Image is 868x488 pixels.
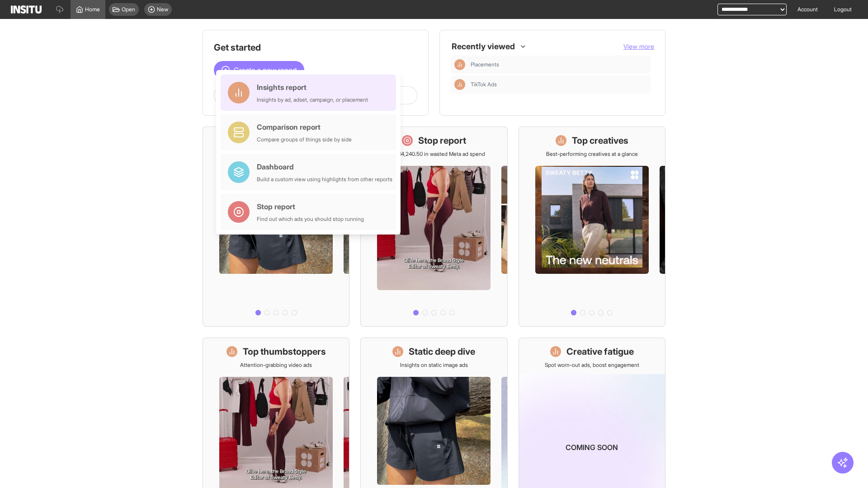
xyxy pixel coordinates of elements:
h1: Top thumbstoppers [243,345,326,358]
span: Placements [471,61,647,68]
span: New [157,6,168,13]
button: Create a new report [214,61,304,79]
h1: Get started [214,41,417,54]
div: Insights by ad, adset, campaign, or placement [257,96,368,103]
p: Save £14,240.50 in wasted Meta ad spend [383,150,485,158]
span: Placements [471,61,499,68]
div: Insights [454,59,465,70]
div: Insights [454,79,465,90]
span: TikTok Ads [471,81,497,88]
a: What's live nowSee all active ads instantly [203,127,349,327]
span: Open [122,6,135,13]
div: Find out which ads you should stop running [257,216,364,223]
div: Build a custom view using highlights from other reports [257,176,392,183]
p: Insights on static image ads [400,361,468,369]
div: Dashboard [257,161,392,172]
h1: Static deep dive [409,345,475,358]
button: View more [623,42,654,51]
span: Create a new report [234,65,297,75]
div: Insights report [257,82,368,93]
h1: Stop report [418,134,466,147]
p: Best-performing creatives at a glance [546,150,638,158]
h1: Top creatives [572,134,628,147]
a: Top creativesBest-performing creatives at a glance [519,127,665,327]
div: Comparison report [257,122,352,132]
div: Compare groups of things side by side [257,136,352,143]
span: View more [623,42,654,50]
div: Stop report [257,201,364,212]
img: Logo [11,5,42,14]
p: Attention-grabbing video ads [240,361,312,369]
span: TikTok Ads [471,81,647,88]
a: Stop reportSave £14,240.50 in wasted Meta ad spend [360,127,507,327]
span: Home [85,6,100,13]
